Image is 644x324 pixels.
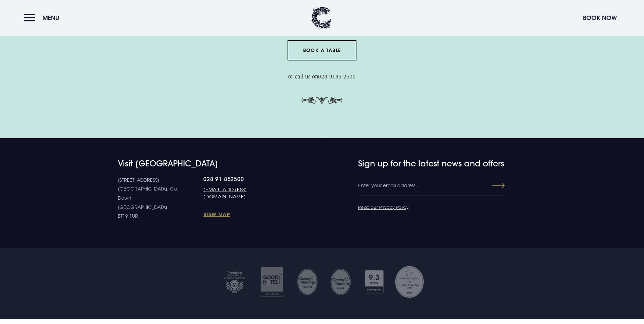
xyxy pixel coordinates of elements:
[219,265,250,299] img: Tripadvisor travellers choice 2025
[118,159,278,168] h4: Visit [GEOGRAPHIC_DATA]
[288,40,356,60] a: Book a Table
[330,268,351,295] img: GM SILVER TRANSPARENT
[296,268,318,295] img: Untitled design 35
[203,186,278,200] a: [EMAIL_ADDRESS][DOMAIN_NAME]
[203,176,278,182] a: 028 91 852500
[318,74,356,80] a: 028 9185 2500
[358,159,479,168] h4: Sign up for the latest news and offers
[358,204,408,210] a: Read our Privacy Policy
[394,265,425,299] img: Georgina Campbell Award 2023
[24,11,63,25] button: Menu
[166,71,478,82] p: or call us on
[42,14,59,22] span: Menu
[118,176,203,221] p: [STREET_ADDRESS] [GEOGRAPHIC_DATA], Co. Down [GEOGRAPHIC_DATA] BT19 1UR
[361,265,388,299] img: Booking com 1
[257,265,287,299] img: Good hotel 24 25 2
[311,7,331,29] img: Clandeboye Lodge
[358,176,505,196] input: Enter your email address…
[480,180,505,192] button: Submit
[203,211,278,217] a: View Map
[579,11,620,25] button: Book Now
